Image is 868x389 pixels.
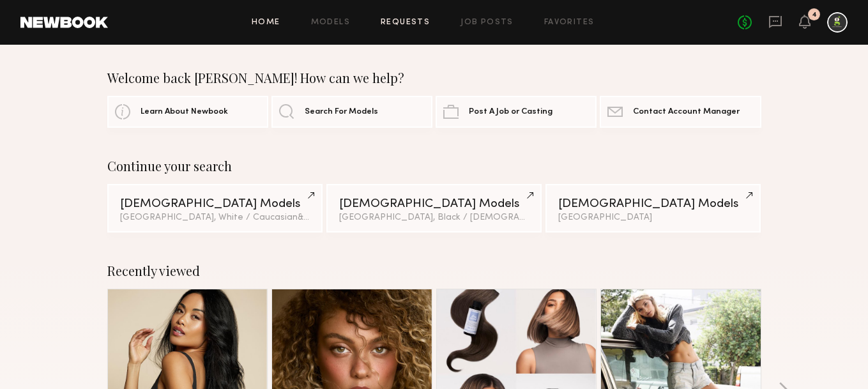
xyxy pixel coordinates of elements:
[461,19,514,27] a: Job Posts
[436,96,597,128] a: Post A Job or Casting
[107,158,761,174] div: Continue your search
[339,198,529,210] div: [DEMOGRAPHIC_DATA] Models
[326,184,542,233] a: [DEMOGRAPHIC_DATA] Models[GEOGRAPHIC_DATA], Black / [DEMOGRAPHIC_DATA]
[107,70,761,86] div: Welcome back [PERSON_NAME]! How can we help?
[544,19,595,27] a: Favorites
[305,108,378,116] span: Search For Models
[120,198,310,210] div: [DEMOGRAPHIC_DATA] Models
[812,11,817,19] div: 4
[107,184,323,233] a: [DEMOGRAPHIC_DATA] Models[GEOGRAPHIC_DATA], White / Caucasian&2other filters
[558,213,748,222] div: [GEOGRAPHIC_DATA]
[558,198,748,210] div: [DEMOGRAPHIC_DATA] Models
[381,19,430,27] a: Requests
[600,96,761,128] a: Contact Account Manager
[107,96,268,128] a: Learn About Newbook
[311,19,350,27] a: Models
[141,108,228,116] span: Learn About Newbook
[633,108,740,116] span: Contact Account Manager
[107,263,761,278] div: Recently viewed
[271,96,432,128] a: Search For Models
[545,184,761,233] a: [DEMOGRAPHIC_DATA] Models[GEOGRAPHIC_DATA]
[298,213,359,222] span: & 2 other filter s
[120,213,310,222] div: [GEOGRAPHIC_DATA], White / Caucasian
[339,213,529,222] div: [GEOGRAPHIC_DATA], Black / [DEMOGRAPHIC_DATA]
[252,19,280,27] a: Home
[469,108,552,116] span: Post A Job or Casting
